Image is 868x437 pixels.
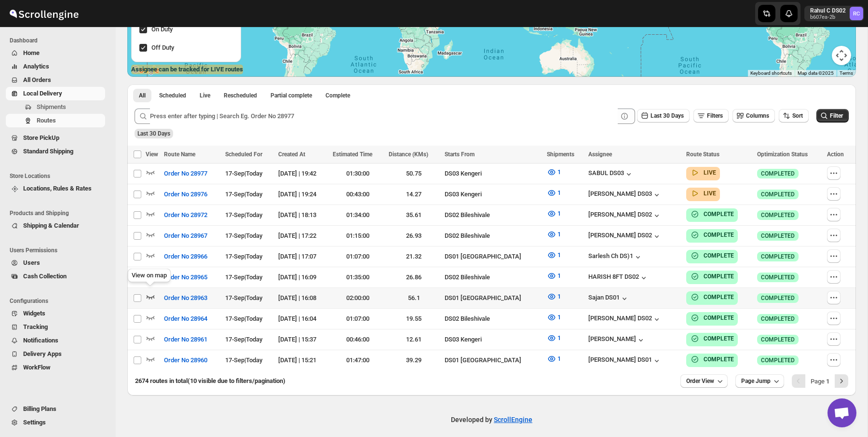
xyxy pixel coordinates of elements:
b: COMPLETE [704,252,734,259]
button: 1 [541,351,567,367]
b: COMPLETE [704,335,734,342]
span: All [139,92,146,99]
span: 17-Sep | Today [225,211,262,218]
span: Users [23,259,40,266]
span: 17-Sep | Today [225,170,262,177]
button: Order No 28976 [158,187,213,202]
div: 21.32 [389,252,439,261]
div: [DATE] | 15:21 [278,355,327,365]
span: Columns [746,112,769,119]
div: [PERSON_NAME] DS02 [588,211,662,220]
button: COMPLETE [690,251,734,260]
span: Tracking [23,323,48,330]
span: Standard Shipping [23,148,73,155]
span: 1 [557,210,561,217]
span: COMPLETED [761,253,795,260]
button: Next [835,374,848,388]
span: Dashboard [10,37,109,44]
button: Delivery Apps [6,347,105,361]
span: Notifications [23,337,58,344]
span: Shipping & Calendar [23,222,79,229]
div: [DATE] | 19:24 [278,190,327,199]
span: Created At [278,151,305,158]
div: 12.61 [389,335,439,344]
button: Users [6,256,105,270]
span: 17-Sep | Today [225,336,262,343]
button: Notifications [6,334,105,347]
span: Action [827,151,844,158]
a: ScrollEngine [494,416,532,423]
div: 26.86 [389,273,439,282]
span: Analytics [23,63,49,70]
div: [PERSON_NAME] DS03 [588,190,662,200]
button: Order No 28965 [158,270,213,285]
button: COMPLETE [690,355,734,364]
button: COMPLETE [690,292,734,302]
p: Rahul C DS02 [810,7,846,14]
span: Filter [830,112,843,119]
span: Estimated Time [333,151,372,158]
button: Order No 28977 [158,166,213,181]
div: 14.27 [389,190,439,199]
span: Last 30 Days [137,130,170,137]
img: Google [130,64,162,77]
span: Rescheduled [224,92,257,99]
span: Order No 28976 [164,190,207,199]
span: 17-Sep | Today [225,191,262,198]
div: [DATE] | 16:09 [278,273,327,282]
div: [DATE] | 16:04 [278,314,327,324]
span: Local Delivery [23,90,62,97]
input: Press enter after typing | Search Eg. Order No 28977 [150,109,618,124]
span: Partial complete [271,92,312,99]
span: Last 30 Days [651,112,684,119]
div: DS03 Kengeri [445,335,541,344]
b: COMPLETE [704,294,734,300]
button: SABUL DS03 [588,169,634,179]
div: [DATE] | 15:37 [278,335,327,344]
span: COMPLETED [761,273,795,281]
div: 19.55 [389,314,439,324]
button: Shipping & Calendar [6,219,105,232]
span: Settings [23,419,46,426]
div: 35.61 [389,210,439,220]
span: Map data ©2025 [798,70,834,76]
button: Order No 28961 [158,332,213,347]
div: 02:00:00 [333,293,383,303]
button: Order No 28964 [158,311,213,327]
button: 1 [541,310,567,325]
b: COMPLETE [704,273,734,280]
b: COMPLETE [704,211,734,218]
button: Routes [6,114,105,127]
span: Complete [325,92,350,99]
span: Route Name [164,151,195,158]
button: Filter [816,109,849,123]
button: Sarlesh Ch DS)1 [588,252,643,262]
span: 1 [557,355,561,362]
button: Settings [6,416,105,429]
b: LIVE [704,190,716,197]
button: Order No 28960 [158,353,213,368]
div: 01:34:00 [333,210,383,220]
div: [PERSON_NAME] DS02 [588,314,662,324]
span: Live [200,92,210,99]
span: Store PickUp [23,134,59,141]
div: 01:35:00 [333,273,383,282]
button: Order No 28963 [158,290,213,306]
div: 00:43:00 [333,190,383,199]
button: Order No 28972 [158,207,213,223]
div: Sajan DS01 [588,294,629,303]
button: LIVE [690,168,716,178]
div: 39.29 [389,355,439,365]
button: 1 [541,185,567,201]
span: COMPLETED [761,336,795,343]
div: [DATE] | 17:22 [278,231,327,241]
span: 1 [557,189,561,196]
span: Assignee [588,151,612,158]
button: 1 [541,247,567,263]
nav: Pagination [792,374,848,388]
div: DS01 [GEOGRAPHIC_DATA] [445,252,541,261]
button: 1 [541,227,567,242]
button: 1 [541,206,567,221]
button: Tracking [6,320,105,334]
